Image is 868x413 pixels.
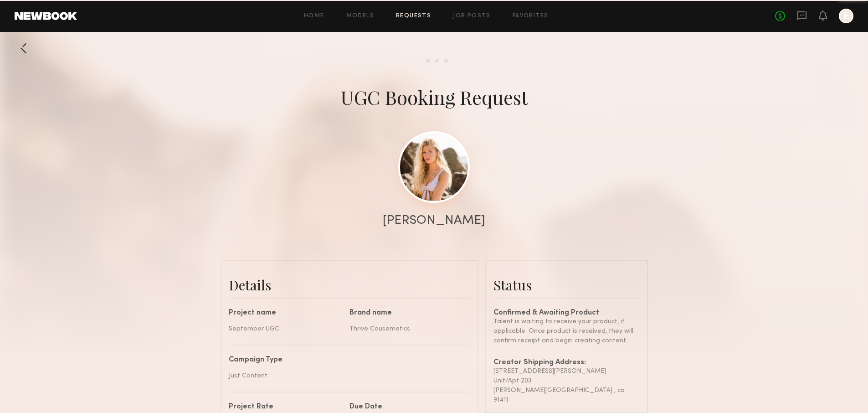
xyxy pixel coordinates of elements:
div: [STREET_ADDRESS][PERSON_NAME] [493,367,640,376]
div: Due Date [349,403,463,411]
div: Project Rate [229,403,343,411]
div: Talent is waiting to receive your product, if applicable. Once product is received, they will con... [493,317,640,346]
a: Requests [396,13,431,19]
div: Campaign Type [229,356,463,364]
a: Favorites [513,13,549,19]
div: UGC Booking Request [340,84,528,110]
div: Just Content [229,371,463,381]
div: [PERSON_NAME][GEOGRAPHIC_DATA] , ca 91411 [493,386,640,405]
div: Brand name [349,310,463,317]
div: Creator Shipping Address: [493,359,640,367]
div: September UGC [229,324,343,334]
a: Home [304,13,324,19]
div: Thrive Causemetics [349,324,463,334]
div: Details [229,276,470,294]
a: Job Posts [453,13,491,19]
div: Status [493,276,640,294]
div: Confirmed & Awaiting Product [493,310,640,317]
a: E [839,9,853,23]
div: [PERSON_NAME] [383,214,485,227]
a: Models [346,13,374,19]
div: Unit/Apt 203 [493,376,640,386]
div: Project name [229,310,343,317]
